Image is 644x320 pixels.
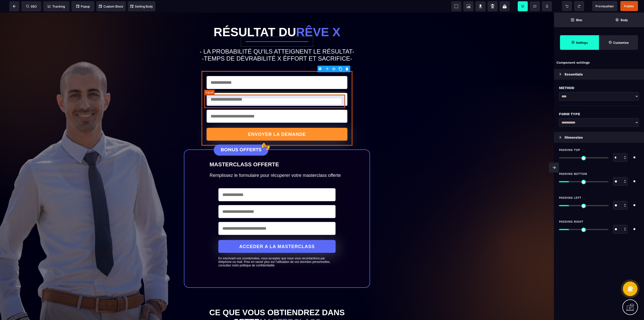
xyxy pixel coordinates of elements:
text: Remplissez le formulaire pour récuperer votre masterclass offerte [210,159,344,167]
span: Settings [560,35,599,50]
span: Publier [624,4,634,8]
span: Preview [592,1,617,11]
span: Open Layer Manager [599,13,644,27]
span: Setting Body [130,5,153,8]
span: View components [451,1,461,11]
span: masterclass [260,305,321,314]
span: Tracking [48,5,65,8]
p: Dimension [565,134,583,140]
div: Method [559,85,639,91]
strong: Body [621,18,628,22]
div: Component settings [554,58,644,68]
span: Popup [76,5,90,8]
span: rêve X [296,13,340,26]
img: loading [559,136,561,139]
img: loading [559,73,561,76]
h1: Ce que vous obtiendrez dans cette [184,293,370,316]
strong: Settings [576,41,588,45]
span: SEO [26,5,37,8]
span: Screenshot [463,1,473,11]
span: Padding Left [559,196,581,200]
span: Previsualiser [595,4,614,8]
text: MASTERCLASS OFFERTE [210,147,344,156]
button: ENVOYER LA DEMANDE [207,115,347,128]
strong: Bloc [576,18,582,22]
strong: Customize [613,41,629,45]
h2: - LA PROBABILITÉ QU'ILS ATTEIGNENT LE RÉSULTAT- -TEMPS DE DÉVRABILITÉ X ÉFFORT ET SACRIFICE- [120,33,434,52]
span: Custom Block [99,5,123,8]
span: Padding Top [559,148,580,152]
p: Essentials [565,71,583,77]
div: Form Type [559,111,639,117]
span: Open Blocks [554,13,599,27]
span: Open Style Manager [599,35,638,50]
text: En inscrivant vos coordonnées, vous acceptez que nous vous recontactions par téléphone ou mail. P... [218,243,336,255]
span: Padding Bottom [559,172,587,176]
h1: Résultat du [120,10,434,29]
img: 63b5f0a7b40b8c575713f71412baadad_BONUS_OFFERTS.png [210,129,272,146]
button: ACCEDER A LA MASTERCLASS [218,227,336,240]
span: Padding Right [559,220,583,224]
